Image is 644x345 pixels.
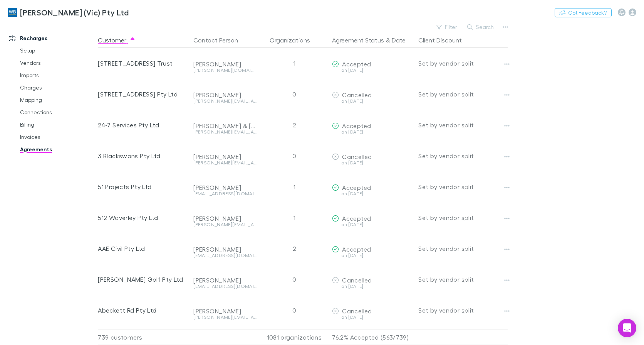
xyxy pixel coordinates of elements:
[342,276,372,284] span: Cancelled
[418,233,508,264] div: Set by vendor split
[332,284,412,289] div: on [DATE]
[12,69,102,81] a: Imports
[342,215,371,222] span: Accepted
[418,171,508,202] div: Set by vendor split
[342,245,371,253] span: Accepted
[342,60,371,68] span: Accepted
[12,118,102,131] a: Billing
[193,161,257,165] div: [PERSON_NAME][EMAIL_ADDRESS][DOMAIN_NAME]
[12,143,102,156] a: Agreements
[98,32,136,48] button: Customer
[332,253,412,258] div: on [DATE]
[8,8,17,17] img: William Buck (Vic) Pty Ltd's Logo
[332,68,412,73] div: on [DATE]
[193,222,257,227] div: [PERSON_NAME][EMAIL_ADDRESS][DOMAIN_NAME]
[555,8,612,17] button: Got Feedback?
[418,110,508,140] div: Set by vendor split
[193,32,247,48] button: Contact Person
[98,110,187,140] div: 24-7 Services Pty Ltd
[260,202,329,233] div: 1
[98,295,187,326] div: Abeckett Rd Pty Ltd
[342,122,371,129] span: Accepted
[332,222,412,227] div: on [DATE]
[98,79,187,110] div: [STREET_ADDRESS] Pty Ltd
[260,110,329,140] div: 2
[332,315,412,320] div: on [DATE]
[12,81,102,94] a: Charges
[98,48,187,79] div: [STREET_ADDRESS] Trust
[418,295,508,326] div: Set by vendor split
[193,215,257,222] div: [PERSON_NAME]
[193,91,257,99] div: [PERSON_NAME]
[418,48,508,79] div: Set by vendor split
[12,106,102,118] a: Connections
[98,140,187,171] div: 3 Blackswans Pty Ltd
[418,202,508,233] div: Set by vendor split
[193,68,257,73] div: [PERSON_NAME][DOMAIN_NAME][EMAIL_ADDRESS][PERSON_NAME][DOMAIN_NAME]
[260,233,329,264] div: 2
[260,330,329,345] div: 1081 organizations
[418,79,508,110] div: Set by vendor split
[618,319,636,337] div: Open Intercom Messenger
[193,153,257,161] div: [PERSON_NAME]
[418,32,471,48] button: Client Discount
[332,32,412,48] div: &
[342,91,372,98] span: Cancelled
[98,202,187,233] div: 512 Waverley Pty Ltd
[463,22,498,32] button: Search
[20,8,129,17] h3: [PERSON_NAME] (Vic) Pty Ltd
[12,57,102,69] a: Vendors
[193,276,257,284] div: [PERSON_NAME]
[193,60,257,68] div: [PERSON_NAME]
[332,330,412,345] p: 76.2% Accepted (563/739)
[193,315,257,320] div: [PERSON_NAME][EMAIL_ADDRESS][DOMAIN_NAME]
[193,253,257,258] div: [EMAIL_ADDRESS][DOMAIN_NAME]
[332,32,384,48] button: Agreement Status
[260,264,329,295] div: 0
[332,161,412,165] div: on [DATE]
[193,130,257,134] div: [PERSON_NAME][EMAIL_ADDRESS][DOMAIN_NAME]
[342,184,371,191] span: Accepted
[193,245,257,253] div: [PERSON_NAME]
[260,79,329,110] div: 0
[332,99,412,103] div: on [DATE]
[392,32,406,48] button: Date
[418,264,508,295] div: Set by vendor split
[98,330,190,345] div: 739 customers
[418,140,508,171] div: Set by vendor split
[433,22,462,32] button: Filter
[193,122,257,130] div: [PERSON_NAME] & [PERSON_NAME]
[193,99,257,103] div: [PERSON_NAME][EMAIL_ADDRESS][DOMAIN_NAME]
[270,32,319,48] button: Organizations
[342,307,372,315] span: Cancelled
[193,307,257,315] div: [PERSON_NAME]
[193,284,257,289] div: [EMAIL_ADDRESS][DOMAIN_NAME]
[193,184,257,191] div: [PERSON_NAME]
[260,171,329,202] div: 1
[98,264,187,295] div: [PERSON_NAME] Golf Pty Ltd
[193,191,257,196] div: [EMAIL_ADDRESS][DOMAIN_NAME]
[260,295,329,326] div: 0
[3,3,133,22] a: [PERSON_NAME] (Vic) Pty Ltd
[332,191,412,196] div: on [DATE]
[98,233,187,264] div: AAE Civil Pty Ltd
[12,94,102,106] a: Mapping
[98,171,187,202] div: 51 Projects Pty Ltd
[12,131,102,143] a: Invoices
[12,44,102,57] a: Setup
[342,153,372,160] span: Cancelled
[260,140,329,171] div: 0
[260,48,329,79] div: 1
[332,130,412,134] div: on [DATE]
[2,32,102,44] a: Recharges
